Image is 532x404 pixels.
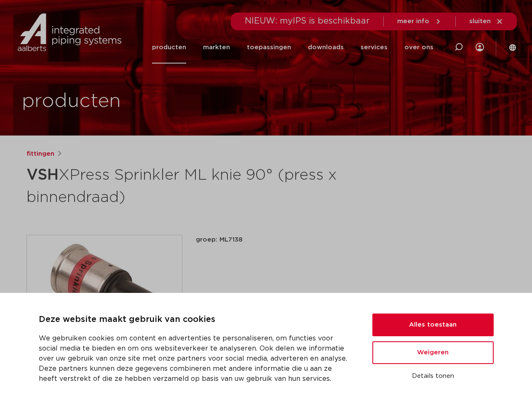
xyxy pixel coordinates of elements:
[152,31,186,64] a: producten
[476,38,484,56] div: my IPS
[203,31,230,64] a: markten
[397,18,442,25] a: meer info
[196,235,506,245] p: groep: ML7138
[27,167,59,183] strong: VSH
[372,341,494,364] button: Weigeren
[404,31,433,64] a: over ons
[22,88,121,115] h1: producten
[245,17,370,25] span: NIEUW: myIPS is beschikbaar
[469,18,503,25] a: sluiten
[39,333,352,384] p: We gebruiken cookies om content en advertenties te personaliseren, om functies voor social media ...
[308,31,344,64] a: downloads
[27,162,343,208] h1: XPress Sprinkler ML knie 90° (press x binnendraad)
[39,313,352,327] p: Deze website maakt gebruik van cookies
[27,149,54,159] a: fittingen
[152,31,433,64] nav: Menu
[361,31,388,64] a: services
[397,18,429,24] span: meer info
[372,314,494,336] button: Alles toestaan
[27,235,182,390] img: Product Image for VSH XPress Sprinkler ML knie 90° (press x binnendraad)
[247,31,291,64] a: toepassingen
[469,18,491,24] span: sluiten
[372,369,494,383] button: Details tonen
